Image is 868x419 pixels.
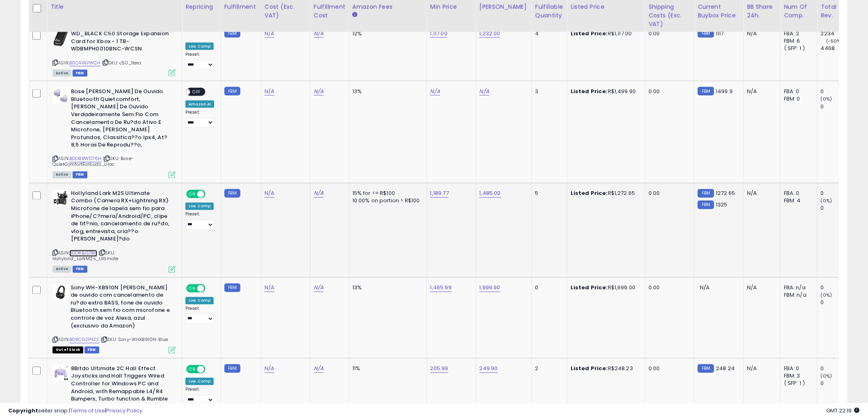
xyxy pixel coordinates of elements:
[784,373,811,380] div: FBM: 3
[821,88,854,95] div: 0
[224,364,240,373] small: FBM
[8,407,142,415] div: seller snap | |
[185,297,214,305] div: Low. Comp
[187,285,197,292] span: ON
[535,88,561,95] div: 3
[185,306,215,325] div: Preset:
[784,380,811,387] div: ( SFP: 1 )
[716,30,724,37] span: 1117
[53,172,71,179] span: All listings currently available for purchase on Amazon
[698,2,740,20] div: Current Buybox Price
[535,365,561,373] div: 2
[71,88,171,151] b: Bose [PERSON_NAME] De Ouvido Bluetooth Quietcomfort, [PERSON_NAME] De Ouvido Verdadeiramente Sem ...
[698,189,714,198] small: FBM
[69,156,102,163] a: B0D8BWD76H
[716,365,735,373] span: 248.24
[73,266,87,273] span: FBM
[53,266,71,273] span: All listings currently available for purchase on Amazon
[821,299,854,307] div: 0
[821,45,854,52] div: 4468
[53,284,69,301] img: 31ZQeYVQsGL._SL40_.jpg
[784,30,811,37] div: FBA: 2
[265,2,307,20] div: Cost (Exc. VAT)
[700,284,710,292] span: N/A
[352,88,420,95] div: 13%
[480,284,500,292] a: 1,999.90
[480,2,528,11] div: [PERSON_NAME]
[265,30,274,38] a: N/A
[649,190,688,197] div: 0.00
[187,366,197,373] span: ON
[185,203,214,210] div: Low. Comp
[53,190,69,206] img: 41Kj6-eHtNL._SL40_.jpg
[53,250,118,262] span: | SKU: Hollyland_LarkM2s_Ultimate
[747,365,774,373] div: N/A
[102,60,142,66] span: | SKU: c50_1tera
[649,30,688,37] div: 0.00
[185,378,214,385] div: Low. Comp
[352,190,420,197] div: 15% for <= R$100
[649,88,688,95] div: 0.00
[185,2,217,11] div: Repricing
[71,365,171,413] b: 8Bitdo Ultimate 2C Hall Effect Joysticks and Hall Triggers Wired Controller for Windows PC and An...
[784,284,811,292] div: FBA: n/a
[716,87,733,95] span: 1499.9
[314,365,324,373] a: N/A
[352,284,420,292] div: 13%
[53,30,69,46] img: 41eITXwv2-L._SL40_.jpg
[185,52,215,70] div: Preset:
[821,373,832,380] small: (0%)
[69,250,97,257] a: B0DRBJSTBH
[204,190,217,197] span: OFF
[224,87,240,96] small: FBM
[352,365,420,373] div: 11%
[352,11,357,18] small: Amazon Fees.
[571,87,608,95] b: Listed Price:
[698,29,714,38] small: FBM
[53,30,176,76] div: ASIN:
[716,190,736,197] span: 1272.65
[224,29,240,38] small: FBM
[314,2,345,20] div: Fulfillment Cost
[821,103,854,110] div: 0
[430,30,448,38] a: 1,117.00
[53,347,83,354] span: All listings that are currently out of stock and unavailable for purchase on Amazon
[204,285,217,292] span: OFF
[73,172,87,179] span: FBM
[821,205,854,212] div: 0
[784,45,811,52] div: ( SFP: 1 )
[85,347,99,354] span: FBM
[784,292,811,299] div: FBM: n/a
[265,284,274,292] a: N/A
[53,70,71,77] span: All listings currently available for purchase on Amazon
[821,30,854,37] div: 2234
[352,30,420,37] div: 12%
[480,190,501,198] a: 1,485.00
[53,284,176,353] div: ASIN:
[535,190,561,197] div: 5
[821,380,854,387] div: 0
[53,88,69,104] img: 31aQUDV-L2L._SL40_.jpg
[430,365,448,373] a: 205.99
[73,70,87,77] span: FBM
[185,110,215,128] div: Preset:
[480,365,498,373] a: 249.90
[53,156,134,168] span: | SKU: Bose-QuietComfortEarbuds_Lilac
[430,284,452,292] a: 1,465.99
[314,30,324,38] a: N/A
[185,43,214,50] div: Low. Comp
[747,190,774,197] div: N/A
[265,365,274,373] a: N/A
[571,284,639,292] div: R$1,699.00
[747,2,777,20] div: BB Share 24h.
[185,101,214,108] div: Amazon AI
[71,30,171,55] b: WD_BLACK C50 Storage Expansion Card for Xbox - 1 TB- WDBMPH0010BNC-WCSN
[53,365,69,382] img: 31ZqE29OH9L._SL40_.jpg
[571,365,608,373] b: Listed Price:
[784,88,811,95] div: FBA: 0
[571,365,639,373] div: R$248.23
[826,38,843,44] small: (-50%)
[571,190,608,197] b: Listed Price:
[314,190,324,198] a: N/A
[784,37,811,45] div: FBM: 6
